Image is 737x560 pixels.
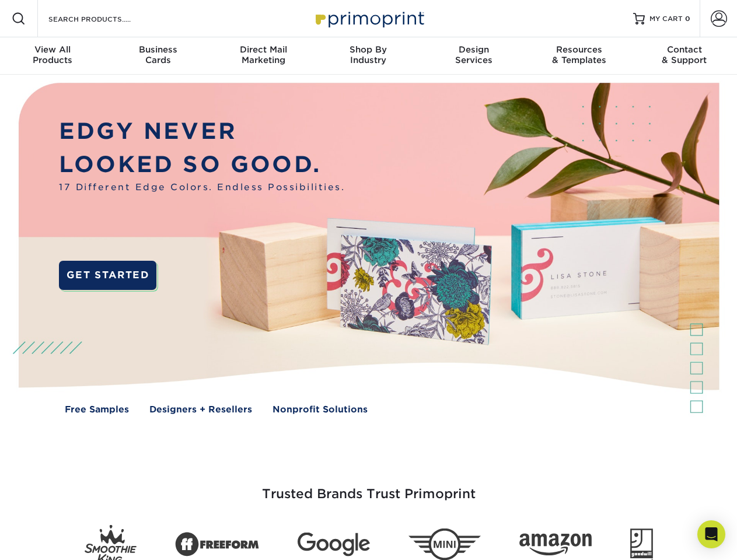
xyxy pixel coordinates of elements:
div: Services [421,44,526,65]
span: Direct Mail [211,44,316,55]
div: & Templates [526,44,631,65]
span: MY CART [649,14,683,24]
a: Free Samples [65,403,129,416]
a: BusinessCards [105,37,210,75]
span: Design [421,44,526,55]
span: 17 Different Edge Colors. Endless Possibilities. [59,181,345,194]
div: Open Intercom Messenger [697,520,725,548]
img: Goodwill [630,528,653,560]
span: Contact [632,44,737,55]
span: 0 [685,15,690,23]
a: Resources& Templates [526,37,631,75]
input: SEARCH PRODUCTS..... [47,12,161,26]
h3: Trusted Brands Trust Primoprint [27,459,710,516]
div: Industry [316,44,421,65]
a: GET STARTED [59,261,156,290]
img: Google [298,533,370,556]
a: Designers + Resellers [149,403,252,416]
a: Nonprofit Solutions [273,403,368,416]
span: Resources [526,44,631,55]
span: Shop By [316,44,421,55]
p: EDGY NEVER [59,115,345,148]
p: LOOKED SO GOOD. [59,148,345,181]
span: Business [105,44,210,55]
a: Shop ByIndustry [316,37,421,75]
a: Direct MailMarketing [211,37,316,75]
a: Contact& Support [632,37,737,75]
div: Cards [105,44,210,65]
div: Marketing [211,44,316,65]
img: Amazon [519,534,592,556]
div: & Support [632,44,737,65]
a: DesignServices [421,37,526,75]
img: Primoprint [310,6,427,31]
